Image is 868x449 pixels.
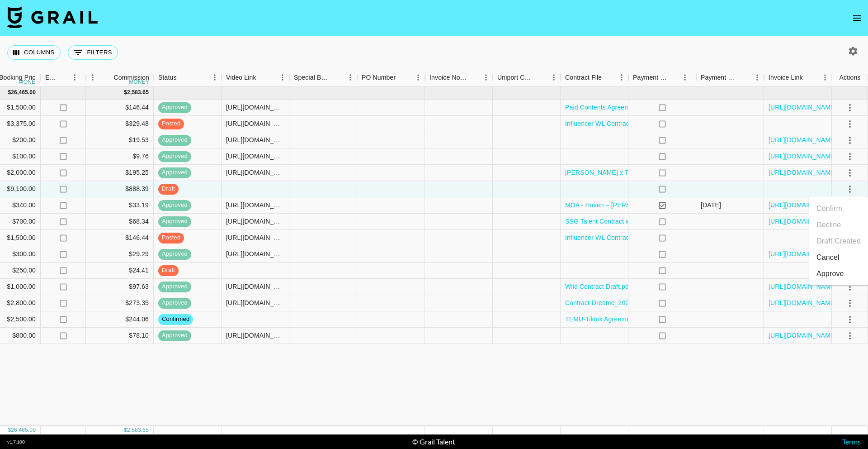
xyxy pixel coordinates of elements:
div: https://www.tiktok.com/@pollyylikesplants/video/7544842307426684182 [226,249,284,258]
button: select merge strategy [842,100,858,115]
button: Menu [276,71,289,84]
div: https://www.instagram.com/p/DOq9WqPDDlQ/ [226,152,284,161]
button: Select columns [7,45,61,60]
button: select merge strategy [842,182,858,197]
div: https://www.tiktok.com/@certifiedfreedomlover/video/7549642746009619729?_r=1&_t=ZS-8zhRf2YXsm0 [226,135,284,144]
div: https://www.instagram.com/reel/DOCfIawAUJ4/ [226,233,284,242]
a: SSG Talent Contract with Associated Talent Inc （izzyog3）.pdf [565,217,747,226]
button: Sort [534,71,547,84]
div: Payment Sent [628,69,696,86]
div: $888.39 [86,181,154,197]
div: https://www.tiktok.com/@smilleyy_2/video/7549312631325068558 [226,331,284,340]
button: Menu [615,71,628,84]
button: Sort [396,71,408,84]
div: Invoice Notes [429,69,467,86]
a: [URL][DOMAIN_NAME] [769,168,837,177]
button: Menu [208,71,222,84]
a: Paid Contents Agreement_ [PERSON_NAME](25.08) (1).pdf [565,103,738,112]
div: https://www.tiktok.com/@izzyog3/video/7550862488292576543 [226,217,284,226]
button: select merge strategy [842,133,858,148]
button: select merge strategy [842,279,858,295]
div: money [19,79,39,85]
div: 2,583.65 [127,426,149,434]
a: [URL][DOMAIN_NAME] [769,298,837,307]
span: approved [158,201,191,210]
button: select merge strategy [842,116,858,132]
div: $24.41 [86,263,154,279]
div: Video Link [222,69,289,86]
button: Sort [803,71,816,84]
div: Invoice Link [769,69,803,86]
div: Approve [816,268,844,279]
button: Menu [547,71,561,84]
div: $68.34 [86,214,154,230]
div: Contract File [561,69,628,86]
a: TEMU-Tiktok Agreement(smilleyy_2).pdf [565,315,681,324]
button: Sort [58,71,71,84]
a: [URL][DOMAIN_NAME] [769,152,837,161]
div: Payment Sent [633,69,668,86]
div: $273.35 [86,295,154,311]
div: 2,583.65 [127,89,149,96]
button: select merge strategy [842,296,858,311]
div: 26,465.00 [11,89,36,96]
div: Actions [840,69,861,86]
div: $ [8,89,11,96]
a: [URL][DOMAIN_NAME] [769,217,837,226]
div: Actions [832,69,868,86]
div: Invoice Notes [425,69,493,86]
div: https://www.instagram.com/reel/DNqzLuDSwC1/ [226,119,284,128]
button: Menu [818,71,832,84]
button: Sort [668,71,681,84]
span: approved [158,282,191,291]
span: approved [158,217,191,226]
button: Sort [101,71,113,84]
span: approved [158,152,191,161]
div: $29.29 [86,246,154,263]
div: $19.53 [86,132,154,148]
div: https://www.tiktok.com/@iirisss01/video/7544152859105889567 [226,201,284,210]
a: Terms [842,437,861,446]
li: Cancel [809,249,868,266]
span: draft [158,266,179,275]
div: v 1.7.100 [7,439,25,445]
button: Menu [86,71,99,84]
button: Menu [750,71,764,84]
div: Invoice Link [764,69,832,86]
div: $78.10 [86,328,154,344]
div: PO Number [357,69,425,86]
div: $ [124,426,127,434]
div: © Grail Talent [412,437,455,446]
div: https://www.tiktok.com/@iirisss01/video/7550821567731666206 [226,168,284,177]
span: posted [158,119,184,128]
button: Sort [467,71,479,84]
a: [PERSON_NAME] x TNS x House of Fab Influencer Agreement - 8_26_25, 3_41 PM (2).pdf [565,168,827,177]
div: Expenses: Remove Commission? [41,69,86,86]
div: PO Number [362,69,396,86]
a: Wild Contract Draft.pdf [565,282,631,291]
a: MOA - Haven – [PERSON_NAME] (#2) (1) copy.pdf [565,201,713,210]
button: select merge strategy [842,149,858,164]
div: Payment Sent Date [701,69,738,86]
div: $195.25 [86,165,154,181]
div: $97.63 [86,279,154,295]
span: approved [158,136,191,144]
a: [URL][DOMAIN_NAME] [769,331,837,340]
div: Commission [113,69,149,86]
a: Influencer WL Contract- [PERSON_NAME].pdf [565,233,699,242]
div: Payment Sent Date [696,69,764,86]
span: approved [158,250,191,258]
span: draft [158,185,179,193]
div: 26,465.00 [11,426,36,434]
a: Contract-Dreame_2025-smilleyy_2-$2800.pdf [565,298,696,307]
div: https://www.tiktok.com/@smilleyy_2/video/7548917308798930190 [226,298,284,307]
div: Special Booking Type [289,69,357,86]
div: $33.19 [86,197,154,214]
a: [URL][DOMAIN_NAME] [769,282,837,291]
div: Status [158,69,177,86]
div: $ [8,426,11,434]
a: [URL][DOMAIN_NAME] [769,135,837,144]
button: Sort [331,71,344,84]
a: Influencer WL Contract- [PERSON_NAME] (1).pdf [565,119,708,128]
button: Menu [411,71,425,84]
